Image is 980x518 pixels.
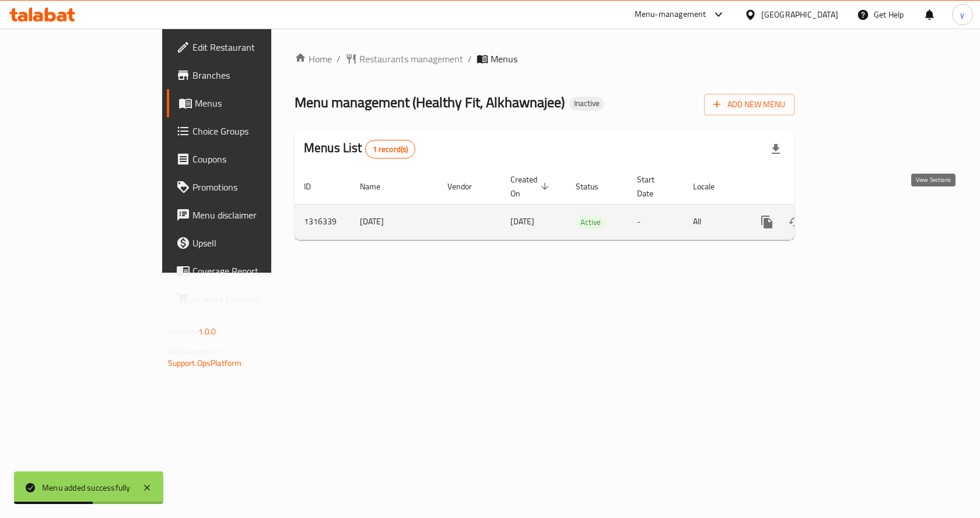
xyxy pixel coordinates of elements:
[693,179,730,193] span: Locale
[167,201,326,229] a: Menu disclaimer
[351,204,438,239] td: [DATE]
[684,204,744,239] td: All
[744,169,874,205] th: Actions
[192,180,317,194] span: Promotions
[635,8,706,22] div: Menu-management
[360,179,395,193] span: Name
[761,8,838,21] div: [GEOGRAPHIC_DATA]
[167,61,326,89] a: Branches
[637,172,670,200] span: Start Date
[960,8,964,21] span: y
[192,292,317,306] span: Grocery Checklist
[304,179,326,193] span: ID
[192,152,317,166] span: Coupons
[304,139,415,158] h2: Menus List
[295,169,874,240] table: enhanced table
[198,324,216,339] span: 1.0.0
[192,208,317,222] span: Menu disclaimer
[628,204,684,239] td: -
[337,52,341,66] li: /
[295,52,794,66] nav: breadcrumb
[192,236,317,250] span: Upsell
[569,98,604,108] span: Inactive
[365,140,416,158] div: Total records count
[167,173,326,201] a: Promotions
[168,355,242,371] a: Support.OpsPlatform
[359,52,463,66] span: Restaurants management
[295,89,565,115] span: Menu management ( Healthy Fit, Alkhawnajee )
[576,179,614,193] span: Status
[576,215,605,229] div: Active
[167,117,326,145] a: Choice Groups
[510,214,534,229] span: [DATE]
[345,52,463,66] a: Restaurants management
[510,172,552,200] span: Created On
[468,52,472,66] li: /
[167,145,326,173] a: Coupons
[168,344,222,359] span: Get support on:
[192,264,317,278] span: Coverage Report
[762,135,790,163] div: Export file
[42,481,131,494] div: Menu added successfully
[491,52,517,66] span: Menus
[168,324,197,339] span: Version:
[704,94,794,115] button: Add New Menu
[569,97,604,111] div: Inactive
[713,97,785,112] span: Add New Menu
[167,89,326,117] a: Menus
[192,40,317,54] span: Edit Restaurant
[753,208,781,236] button: more
[195,96,317,110] span: Menus
[167,229,326,257] a: Upsell
[366,144,415,155] span: 1 record(s)
[167,285,326,313] a: Grocery Checklist
[192,124,317,138] span: Choice Groups
[576,216,605,229] span: Active
[167,33,326,61] a: Edit Restaurant
[447,179,487,193] span: Vendor
[167,257,326,285] a: Coverage Report
[192,68,317,82] span: Branches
